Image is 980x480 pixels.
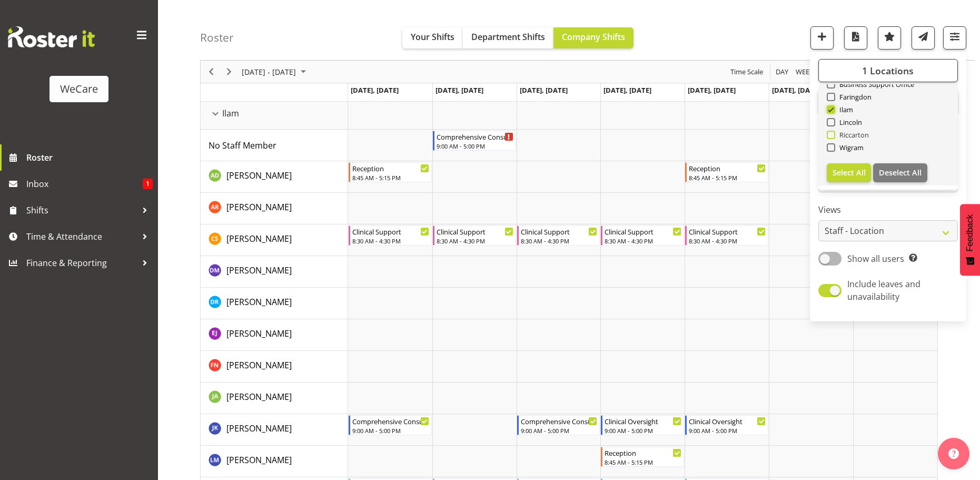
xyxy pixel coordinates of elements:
[774,65,790,79] button: Timeline Day
[601,415,684,435] div: John Ko"s event - Clinical Oversight Begin From Thursday, September 4, 2025 at 9:00:00 AM GMT+12:...
[26,202,137,218] span: Shifts
[818,203,958,216] label: Views
[601,226,684,246] div: Catherine Stewart"s event - Clinical Support Begin From Thursday, September 4, 2025 at 8:30:00 AM...
[878,26,901,50] button: Highlight an important date within the roster.
[226,328,292,339] span: [PERSON_NAME]
[220,61,238,83] div: Next
[729,65,764,79] span: Time Scale
[8,26,95,47] img: Rosterit website logo
[226,390,292,403] a: [PERSON_NAME]
[201,161,348,193] td: Aleea Devenport resource
[471,31,545,43] span: Department Shifts
[689,226,766,237] div: Clinical Support
[517,226,600,246] div: Catherine Stewart"s event - Clinical Support Begin From Wednesday, September 3, 2025 at 8:30:00 A...
[521,416,598,426] div: Comprehensive Consult
[810,26,834,50] button: Add a new shift
[201,193,348,224] td: Andrea Ramirez resource
[226,233,292,244] span: [PERSON_NAME]
[226,264,292,277] a: [PERSON_NAME]
[772,85,820,95] span: [DATE], [DATE]
[201,414,348,446] td: John Ko resource
[862,64,914,77] span: 1 Locations
[209,140,276,151] span: No Staff Member
[226,232,292,245] a: [PERSON_NAME]
[26,150,153,165] span: Roster
[200,32,234,44] h4: Roster
[226,422,292,435] a: [PERSON_NAME]
[201,383,348,414] td: Jane Arps resource
[26,176,143,192] span: Inbox
[605,426,681,435] div: 9:00 AM - 5:00 PM
[352,226,429,237] div: Clinical Support
[26,255,137,271] span: Finance & Reporting
[226,359,292,371] a: [PERSON_NAME]
[844,26,867,50] button: Download a PDF of the roster according to the set date range.
[879,168,922,178] span: Deselect All
[553,27,633,48] button: Company Shifts
[605,458,681,466] div: 8:45 AM - 5:15 PM
[222,65,236,79] button: Next
[775,65,789,79] span: Day
[835,105,854,114] span: Ilam
[688,85,736,95] span: [DATE], [DATE]
[818,59,958,82] button: 1 Locations
[960,204,980,276] button: Feedback - Show survey
[411,31,454,43] span: Your Shifts
[437,131,513,142] div: Comprehensive Consult
[402,27,463,48] button: Your Shifts
[201,319,348,351] td: Ella Jarvis resource
[226,169,292,182] a: [PERSON_NAME]
[349,162,432,182] div: Aleea Devenport"s event - Reception Begin From Monday, September 1, 2025 at 8:45:00 AM GMT+12:00 ...
[26,229,137,244] span: Time & Attendance
[60,81,98,97] div: WeCare
[601,447,684,467] div: Lainie Montgomery"s event - Reception Begin From Thursday, September 4, 2025 at 8:45:00 AM GMT+12...
[943,26,966,50] button: Filter Shifts
[226,265,292,276] span: [PERSON_NAME]
[352,237,429,245] div: 8:30 AM - 4:30 PM
[794,65,816,79] button: Timeline Week
[201,224,348,256] td: Catherine Stewart resource
[352,426,429,435] div: 9:00 AM - 5:00 PM
[201,98,348,130] td: Ilam resource
[835,143,864,152] span: Wigram
[463,27,553,48] button: Department Shifts
[433,226,516,246] div: Catherine Stewart"s event - Clinical Support Begin From Tuesday, September 2, 2025 at 8:30:00 AM ...
[240,65,311,79] button: September 01 - 07, 2025
[222,107,239,120] span: Ilam
[517,415,600,435] div: John Ko"s event - Comprehensive Consult Begin From Wednesday, September 3, 2025 at 9:00:00 AM GMT...
[143,179,153,189] span: 1
[433,131,516,151] div: No Staff Member"s event - Comprehensive Consult Begin From Tuesday, September 2, 2025 at 9:00:00 ...
[201,256,348,288] td: Deepti Mahajan resource
[729,65,765,79] button: Time Scale
[349,226,432,246] div: Catherine Stewart"s event - Clinical Support Begin From Monday, September 1, 2025 at 8:30:00 AM G...
[437,142,513,150] div: 9:00 AM - 5:00 PM
[605,416,681,426] div: Clinical Oversight
[521,237,598,245] div: 8:30 AM - 4:30 PM
[835,80,915,89] span: Business Support Office
[827,163,872,182] button: Select All
[201,130,348,161] td: No Staff Member resource
[352,173,429,182] div: 8:45 AM - 5:15 PM
[948,448,959,459] img: help-xxl-2.png
[209,139,276,152] a: No Staff Member
[226,296,292,308] a: [PERSON_NAME]
[835,118,863,126] span: Lincoln
[352,416,429,426] div: Comprehensive Consult
[833,168,866,178] span: Select All
[795,65,815,79] span: Week
[685,415,768,435] div: John Ko"s event - Clinical Oversight Begin From Friday, September 5, 2025 at 9:00:00 AM GMT+12:00...
[835,93,872,101] span: Faringdon
[241,65,297,79] span: [DATE] - [DATE]
[437,226,513,237] div: Clinical Support
[605,237,681,245] div: 8:30 AM - 4:30 PM
[349,415,432,435] div: John Ko"s event - Comprehensive Consult Begin From Monday, September 1, 2025 at 9:00:00 AM GMT+12...
[226,201,292,213] a: [PERSON_NAME]
[226,359,292,371] span: [PERSON_NAME]
[873,163,927,182] button: Deselect All
[605,447,681,458] div: Reception
[605,226,681,237] div: Clinical Support
[689,173,766,182] div: 8:45 AM - 5:15 PM
[226,327,292,340] a: [PERSON_NAME]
